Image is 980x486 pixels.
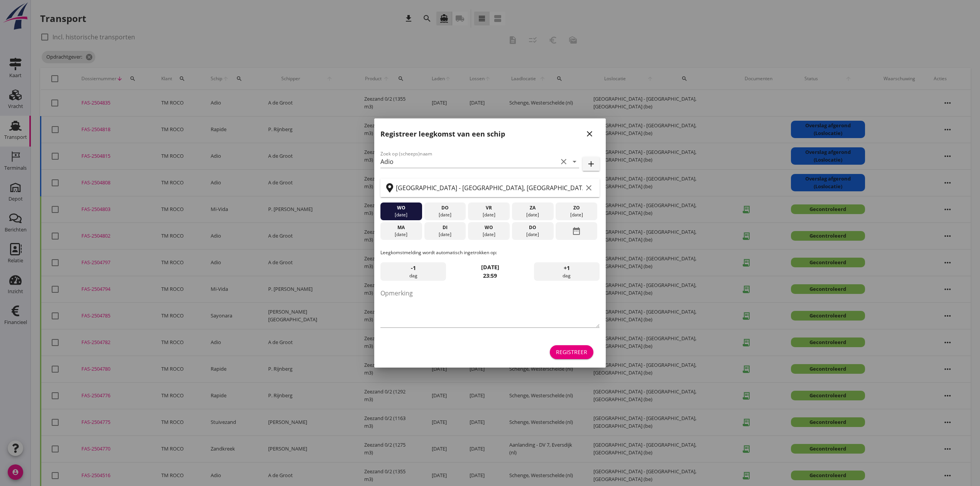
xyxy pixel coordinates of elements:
[411,264,416,272] span: -1
[564,264,570,272] span: +1
[382,204,420,211] div: wo
[559,157,568,166] i: clear
[380,287,600,327] textarea: Opmerking
[380,262,446,281] div: dag
[483,272,497,279] strong: 23:59
[380,155,558,168] input: Zoek op (scheeps)naam
[426,204,464,211] div: do
[426,211,464,218] div: [DATE]
[585,129,594,138] i: close
[514,224,552,231] div: do
[470,231,508,238] div: [DATE]
[584,183,593,192] i: clear
[550,345,593,359] button: Registreer
[382,211,420,218] div: [DATE]
[586,159,596,169] i: add
[570,157,579,166] i: arrow_drop_down
[514,204,552,211] div: za
[426,231,464,238] div: [DATE]
[380,129,505,139] h2: Registreer leegkomst van een schip
[470,224,508,231] div: wo
[396,182,583,194] input: Zoek op terminal of plaats
[470,204,508,211] div: vr
[380,249,600,256] p: Leegkomstmelding wordt automatisch ingetrokken op:
[514,211,552,218] div: [DATE]
[558,204,595,211] div: zo
[382,231,420,238] div: [DATE]
[572,224,581,238] i: date_range
[426,224,464,231] div: di
[558,211,595,218] div: [DATE]
[534,262,600,281] div: dag
[481,263,499,271] strong: [DATE]
[514,231,552,238] div: [DATE]
[556,348,587,356] div: Registreer
[470,211,508,218] div: [DATE]
[382,224,420,231] div: ma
